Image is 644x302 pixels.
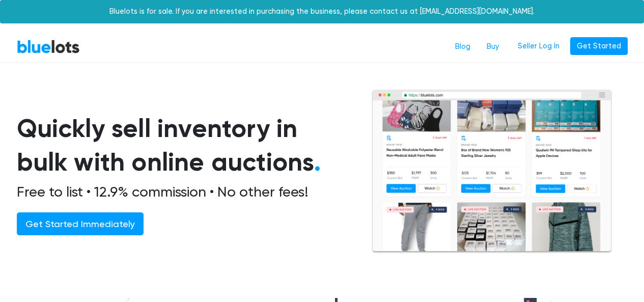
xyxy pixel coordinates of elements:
a: BlueLots [17,39,80,54]
h2: Free to list • 12.9% commission • No other fees! [17,183,347,201]
a: Get Started [570,37,628,56]
a: Buy [479,37,507,57]
img: browserlots-effe8949e13f0ae0d7b59c7c387d2f9fb811154c3999f57e71a08a1b8b46c466.png [371,89,612,254]
a: Seller Log In [511,37,566,56]
h1: Quickly sell inventory in bulk with online auctions [17,112,347,179]
a: Get Started Immediately [17,212,144,235]
a: Blog [447,37,479,57]
span: . [314,147,321,177]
